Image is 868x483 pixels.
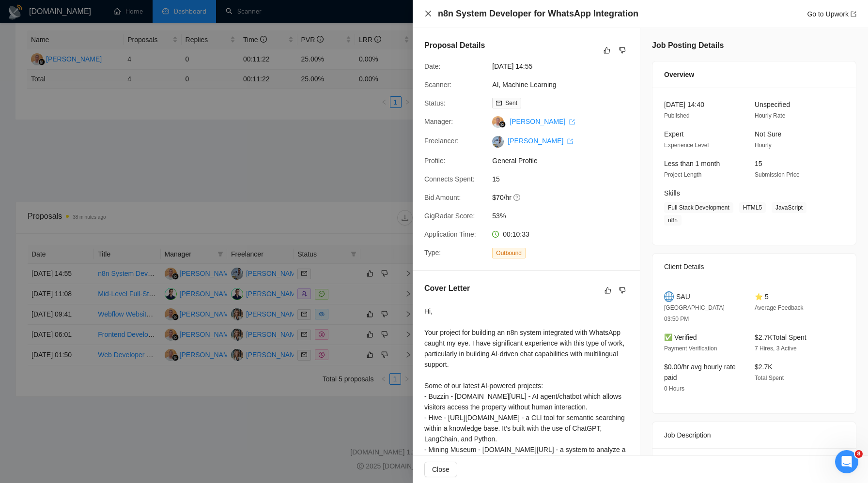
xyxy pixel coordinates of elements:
[438,8,638,20] h4: n8n System Developer for WhatsApp Integration
[755,363,773,371] span: $2.7K
[664,304,725,322] span: [GEOGRAPHIC_DATA] 03:50 PM
[652,40,724,51] h5: Job Posting Details
[492,192,637,203] span: $70/hr
[424,249,441,257] span: Type:
[499,121,506,128] img: gigradar-bm.png
[492,155,637,166] span: General Profile
[755,345,797,352] span: 7 Hires, 3 Active
[664,130,683,138] span: Expert
[424,175,475,183] span: Connects Spent:
[755,160,762,167] span: 15
[807,10,856,18] a: Go to Upworkexport
[664,422,844,448] div: Job Description
[492,248,526,258] span: Outbound
[664,215,682,226] span: n8n
[755,304,804,311] span: Average Feedback
[424,10,432,17] span: close
[510,118,575,125] a: [PERSON_NAME] export
[567,138,573,144] span: export
[664,254,844,280] div: Client Details
[755,101,790,108] span: Unspecified
[492,61,637,72] span: [DATE] 14:55
[424,99,446,107] span: Status:
[492,174,637,184] span: 15
[755,112,785,119] span: Hourly Rate
[492,136,504,148] img: c1z3G4Bw1Dt8LNXZp-p3hON3-ummtBYlmK3ev_wO80Ivjmi6fy9UDF8jfSLUnUuQtH
[664,160,720,167] span: Less than 1 month
[755,293,769,301] span: ⭐ 5
[513,194,521,201] span: question-circle
[503,230,529,238] span: 00:10:33
[664,202,733,213] span: Full Stack Development
[664,112,690,119] span: Published
[619,287,626,294] span: dislike
[508,137,573,145] a: [PERSON_NAME] export
[664,291,674,302] img: 🌐
[755,171,800,178] span: Submission Price
[424,283,470,294] h5: Cover Letter
[505,100,517,106] span: Sent
[492,211,637,221] span: 53%
[492,81,556,89] a: AI, Machine Learning
[424,157,446,165] span: Profile:
[424,137,459,145] span: Freelancer:
[664,385,684,392] span: 0 Hours
[664,189,680,197] span: Skills
[424,212,475,220] span: GigRadar Score:
[855,450,863,458] span: 8
[755,142,772,149] span: Hourly
[755,333,806,341] span: $2.7K Total Spent
[664,171,701,178] span: Project Length
[424,10,432,18] button: Close
[664,142,709,149] span: Experience Level
[424,230,476,238] span: Application Time:
[676,291,690,302] span: SAU
[424,81,451,89] span: Scanner:
[619,46,626,54] span: dislike
[569,119,575,125] span: export
[602,285,614,296] button: like
[772,202,806,213] span: JavaScript
[617,45,628,56] button: dislike
[496,100,502,106] span: mail
[835,450,858,473] iframe: Intercom live chat
[424,194,461,201] span: Bid Amount:
[755,130,781,138] span: Not Sure
[424,462,457,477] button: Close
[604,287,611,294] span: like
[664,363,736,381] span: $0.00/hr avg hourly rate paid
[851,11,856,17] span: export
[492,231,499,238] span: clock-circle
[664,69,694,80] span: Overview
[755,375,784,381] span: Total Spent
[424,62,440,70] span: Date:
[664,333,697,341] span: ✅ Verified
[424,118,453,125] span: Manager:
[604,46,610,54] span: like
[664,345,717,352] span: Payment Verification
[739,202,766,213] span: HTML5
[664,101,704,108] span: [DATE] 14:40
[424,40,485,51] h5: Proposal Details
[432,464,449,475] span: Close
[617,285,628,296] button: dislike
[601,45,613,56] button: like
